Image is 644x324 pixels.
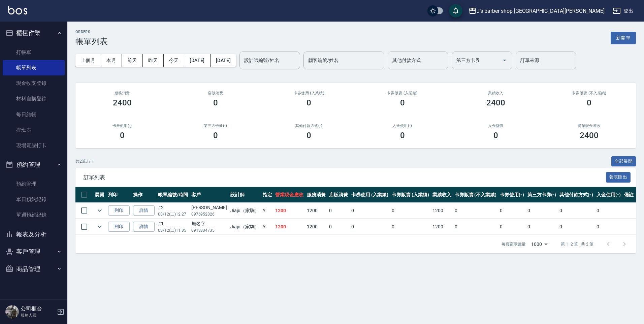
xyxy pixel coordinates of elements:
button: [DATE] [211,54,236,67]
td: #1 [156,219,190,235]
th: 業績收入 [431,187,453,203]
h3: 0 [400,98,405,107]
a: 帳單列表 [3,60,65,75]
div: 1000 [528,235,550,253]
button: J’s barber shop [GEOGRAPHIC_DATA][PERSON_NAME] [466,4,607,18]
a: 單日預約紀錄 [3,192,65,207]
a: 材料自購登錄 [3,91,65,106]
p: 共 2 筆, 1 / 1 [75,158,94,164]
th: 其他付款方式(-) [558,187,595,203]
td: 0 [350,219,390,235]
button: expand row [95,222,105,232]
a: 每日結帳 [3,107,65,122]
div: 無名字 [191,220,227,227]
h2: ORDERS [75,30,108,34]
h3: 帳單列表 [75,37,108,46]
th: 帳單編號/時間 [156,187,190,203]
img: Person [5,305,19,319]
td: 0 [327,219,350,235]
button: 新開單 [611,32,636,44]
p: 第 1–2 筆 共 2 筆 [561,241,593,247]
th: 指定 [261,187,274,203]
td: Y [261,219,274,235]
th: 卡券販賣 (入業績) [390,187,431,203]
button: save [449,4,462,18]
button: 報表及分析 [3,226,65,243]
h2: 卡券使用 (入業績) [270,91,348,95]
div: [PERSON_NAME] [191,204,227,211]
button: [DATE] [184,54,210,67]
h3: 0 [493,131,498,140]
th: 客戶 [190,187,229,203]
h2: 入金使用(-) [364,124,441,128]
button: 預約管理 [3,156,65,173]
th: 營業現金應收 [273,187,305,203]
td: 1200 [431,219,453,235]
td: 0 [526,219,558,235]
p: 服務人員 [21,312,55,318]
h2: 卡券販賣 (入業績) [364,91,441,95]
button: 今天 [164,54,185,67]
button: 上個月 [75,54,101,67]
a: 新開單 [611,34,636,41]
a: 預約管理 [3,176,65,192]
th: 列印 [106,187,131,203]
h2: 營業現金應收 [551,124,628,128]
h3: 0 [307,98,311,107]
th: 展開 [93,187,106,203]
th: 服務消費 [305,187,327,203]
h3: 0 [213,131,218,140]
h3: 0 [400,131,405,140]
td: 0 [595,203,622,219]
td: 0 [390,219,431,235]
p: 每頁顯示數量 [502,241,526,247]
button: 客戶管理 [3,243,65,260]
button: 列印 [108,222,130,232]
th: 操作 [131,187,156,203]
td: 0 [327,203,350,219]
h2: 其他付款方式(-) [270,124,348,128]
td: 1200 [305,203,327,219]
h3: 0 [307,131,311,140]
img: Logo [8,6,27,14]
td: 0 [526,203,558,219]
h2: 店販消費 [177,91,254,95]
th: 卡券使用(-) [498,187,526,203]
th: 入金使用(-) [595,187,622,203]
p: 0918334735 [191,227,227,233]
td: Y [261,203,274,219]
button: 列印 [108,205,130,216]
td: 0 [350,203,390,219]
h3: 2400 [580,131,599,140]
p: 0976952826 [191,211,227,217]
td: 0 [558,203,595,219]
a: 現金收支登錄 [3,75,65,91]
p: 08/12 (二) 12:27 [158,211,188,217]
th: 備註 [622,187,635,203]
td: 1200 [273,219,305,235]
td: 0 [453,203,498,219]
h3: 2400 [486,98,505,107]
a: 詳情 [133,222,155,232]
button: 全部展開 [611,156,636,167]
h5: 公司櫃台 [21,305,55,312]
td: Jiaju（家駒） [229,203,261,219]
div: J’s barber shop [GEOGRAPHIC_DATA][PERSON_NAME] [477,7,605,15]
a: 現場電腦打卡 [3,138,65,153]
button: 本月 [101,54,122,67]
th: 卡券販賣 (不入業績) [453,187,498,203]
a: 排班表 [3,122,65,138]
a: 打帳單 [3,44,65,60]
h2: 第三方卡券(-) [177,124,254,128]
h2: 入金儲值 [457,124,534,128]
button: 昨天 [143,54,164,67]
button: Open [499,55,510,66]
h3: 2400 [113,98,132,107]
th: 卡券使用 (入業績) [350,187,390,203]
a: 報表匯出 [606,174,631,180]
td: 1200 [305,219,327,235]
td: 0 [390,203,431,219]
a: 單週預約紀錄 [3,207,65,223]
td: 1200 [273,203,305,219]
button: 前天 [122,54,143,67]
